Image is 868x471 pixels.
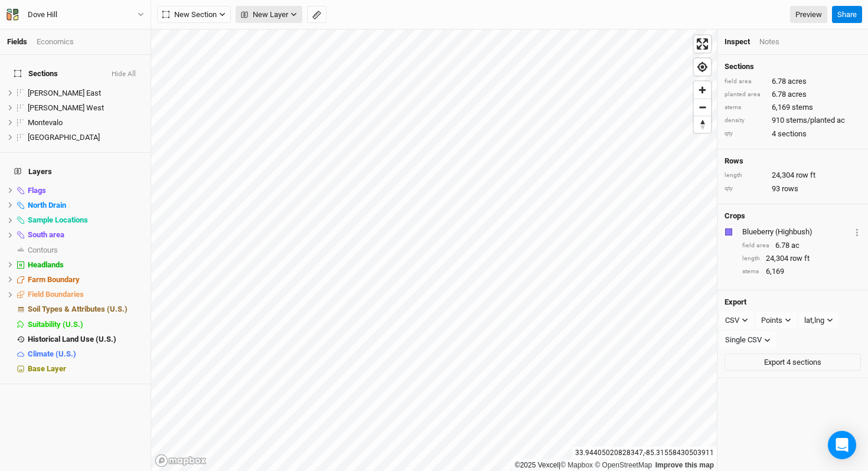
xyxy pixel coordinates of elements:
[28,320,143,329] div: Suitability (U.S.)
[725,89,861,100] div: 6.78
[725,184,766,193] div: qty
[725,76,861,87] div: 6.78
[725,171,766,180] div: length
[742,240,861,251] div: 6.78
[28,305,128,313] span: Soil Types & Attributes (U.S.)
[725,334,762,346] div: Single CSV
[761,315,782,326] div: Points
[515,459,714,471] div: |
[162,9,217,21] span: New Section
[655,461,714,469] a: Improve this map
[725,62,861,71] h4: Sections
[788,89,807,100] span: acres
[694,58,711,76] button: Find my location
[28,275,143,284] div: Farm Boundary
[28,103,104,112] span: [PERSON_NAME] West
[725,354,861,371] button: Export 4 sections
[791,240,800,251] span: ac
[28,290,143,299] div: Field Boundaries
[28,364,143,374] div: Base Layer
[28,89,143,98] div: Lyerly East
[790,253,810,264] span: row ft
[720,331,776,349] button: Single CSV
[694,81,711,99] button: Zoom in
[742,266,861,277] div: 6,169
[742,241,769,250] div: field area
[725,115,861,126] div: 910
[28,260,143,270] div: Headlands
[28,186,143,195] div: Flags
[28,118,143,127] div: Montevalo
[725,102,861,113] div: 6,169
[7,160,143,184] h4: Layers
[14,69,58,78] span: Sections
[236,6,302,24] button: New Layer
[28,9,57,21] div: Dove Hill
[786,115,845,126] span: stems/planted ac
[725,90,766,99] div: planted area
[28,215,143,225] div: Sample Locations
[28,89,101,97] span: [PERSON_NAME] East
[28,186,46,195] span: Flags
[788,76,807,87] span: acres
[28,349,143,359] div: Climate (U.S.)
[694,99,711,116] span: Zoom out
[241,9,288,21] span: New Layer
[725,129,861,139] div: 4
[28,246,143,255] div: Contours
[832,6,862,24] button: Share
[756,312,797,329] button: Points
[28,305,143,314] div: Soil Types & Attributes (U.S.)
[307,6,327,24] button: Shortcut: M
[28,335,116,344] span: Historical Land Use (U.S.)
[790,6,827,24] a: Preview
[725,156,861,166] h4: Rows
[28,103,143,113] div: Lyerly West
[28,349,76,358] span: Climate (U.S.)
[111,70,136,78] button: Hide All
[28,275,80,284] span: Farm Boundary
[725,184,861,194] div: 93
[742,227,851,237] div: Blueberry (Highbush)
[725,103,766,112] div: stems
[694,116,711,133] button: Reset bearing to north
[28,133,143,142] div: Pond Field
[792,102,813,113] span: stems
[742,253,861,264] div: 24,304
[782,184,798,194] span: rows
[725,315,739,326] div: CSV
[7,37,27,46] a: Fields
[515,461,559,469] a: ©2025 Vexcel
[28,201,66,210] span: North Drain
[725,129,766,138] div: qty
[28,246,58,254] span: Contours
[759,37,779,47] div: Notes
[28,260,64,269] span: Headlands
[828,431,856,459] div: Open Intercom Messenger
[28,335,143,344] div: Historical Land Use (U.S.)
[796,170,815,181] span: row ft
[725,37,750,47] div: Inspect
[572,447,717,459] div: 33.94405020828347 , -85.31558430503911
[725,170,861,181] div: 24,304
[155,454,207,467] a: Mapbox logo
[28,215,88,224] span: Sample Locations
[28,364,66,373] span: Base Layer
[725,77,766,86] div: field area
[725,116,766,125] div: density
[28,230,143,240] div: South area
[28,320,83,329] span: Suitability (U.S.)
[742,254,760,263] div: length
[151,30,717,471] canvas: Map
[725,297,861,307] h4: Export
[725,211,745,221] h4: Crops
[694,99,711,116] button: Zoom out
[694,116,711,133] span: Reset bearing to north
[694,35,711,53] button: Enter fullscreen
[804,315,824,326] div: lat,lng
[778,129,807,139] span: sections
